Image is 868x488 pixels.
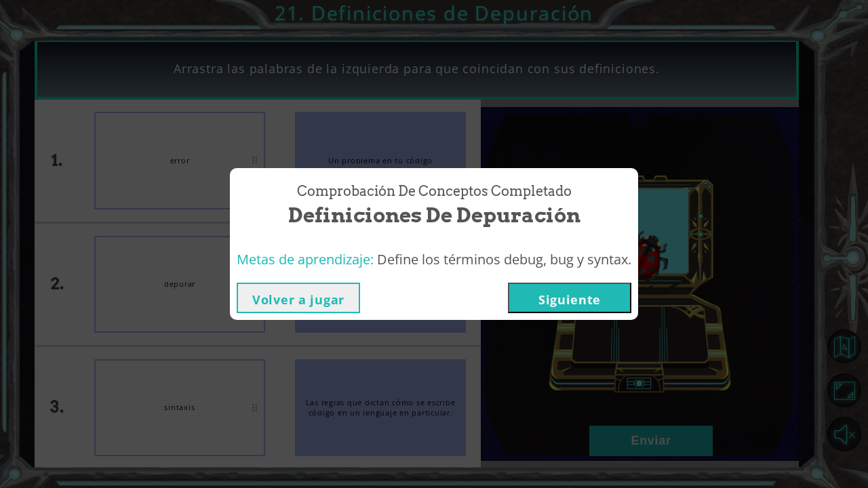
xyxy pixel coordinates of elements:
span: Definiciones de Depuración [288,201,580,230]
span: Define los términos debug, bug y syntax. [377,250,631,268]
button: Siguiente [508,283,631,313]
span: Comprobación de conceptos Completado [297,182,572,201]
span: Metas de aprendizaje: [237,250,374,268]
button: Volver a jugar [237,283,360,313]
